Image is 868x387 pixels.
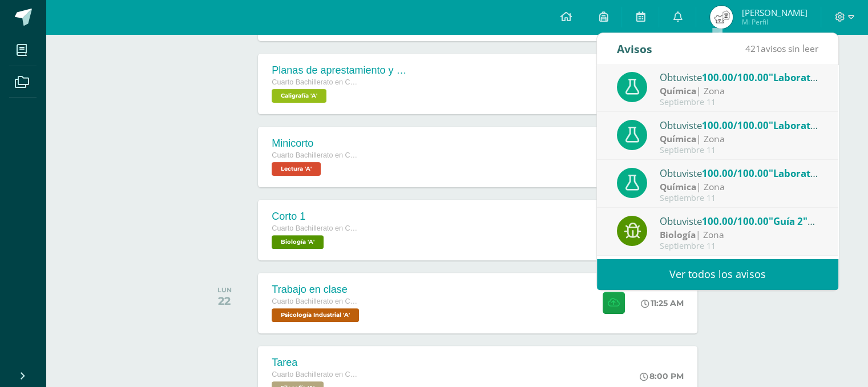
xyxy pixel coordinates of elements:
div: Septiembre 11 [660,146,818,155]
div: Septiembre 11 [660,193,818,203]
div: Septiembre 11 [660,241,818,251]
span: Mi Perfil [741,17,807,27]
div: | Zona [660,180,818,193]
img: 67686b22a2c70cfa083e682cafa7854b.png [710,6,733,29]
div: Septiembre 11 [660,98,818,107]
span: 100.00/100.00 [702,167,769,180]
div: 8:00 PM [640,371,684,381]
span: Lectura 'A' [272,162,321,176]
span: 421 [745,42,761,55]
div: 22 [217,294,232,308]
span: Cuarto Bachillerato en CCLL en Diseño Grafico [272,78,357,86]
div: | Zona [660,132,818,146]
div: Tarea [272,357,357,369]
div: Obtuviste en [660,166,818,180]
strong: Química [660,84,696,97]
div: Trabajo en clase [272,284,362,296]
span: "Laboratorio 2" [769,119,842,132]
span: Biología 'A' [272,235,324,249]
div: | Zona [660,84,818,98]
div: Obtuviste en [660,70,818,84]
span: "Guía 2" [769,215,815,228]
span: Psicología Industrial 'A' [272,308,359,322]
span: Caligrafía 'A' [272,89,326,103]
strong: Química [660,180,696,193]
div: Obtuviste en [660,213,818,228]
div: LUN [217,286,232,294]
span: 100.00/100.00 [702,71,769,84]
span: "Laboratorio 3" [769,71,842,84]
div: Minicorto [272,138,357,150]
span: Cuarto Bachillerato en CCLL en Diseño Grafico [272,297,357,305]
a: Ver todos los avisos [597,259,838,290]
div: Planas de aprestamiento y letra T, #6 [272,64,409,76]
span: "Laboratorio 1" [769,167,842,180]
span: [PERSON_NAME] [741,7,807,18]
span: 100.00/100.00 [702,215,769,228]
span: avisos sin leer [745,42,818,55]
div: | Zona [660,228,818,241]
span: 100.00/100.00 [702,119,769,132]
div: Obtuviste en [660,118,818,132]
strong: Química [660,132,696,145]
div: Corto 1 [272,211,357,223]
div: Avisos [617,33,652,64]
span: Cuarto Bachillerato en CCLL en Diseño Grafico [272,151,357,159]
span: Cuarto Bachillerato en CCLL en Diseño Grafico [272,224,357,232]
div: 11:25 AM [641,298,684,308]
strong: Biología [660,228,696,241]
span: Cuarto Bachillerato en CCLL en Diseño Grafico [272,370,357,378]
